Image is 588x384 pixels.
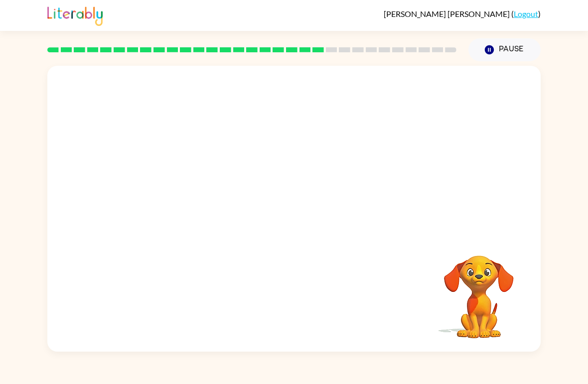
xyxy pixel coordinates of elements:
video: Your browser must support playing .mp4 files to use Literably. Please try using another browser. [429,240,529,340]
span: [PERSON_NAME] [PERSON_NAME] [384,9,511,18]
div: ( ) [384,9,541,18]
a: Logout [514,9,538,18]
button: Pause [468,38,541,61]
img: Literably [47,4,103,26]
